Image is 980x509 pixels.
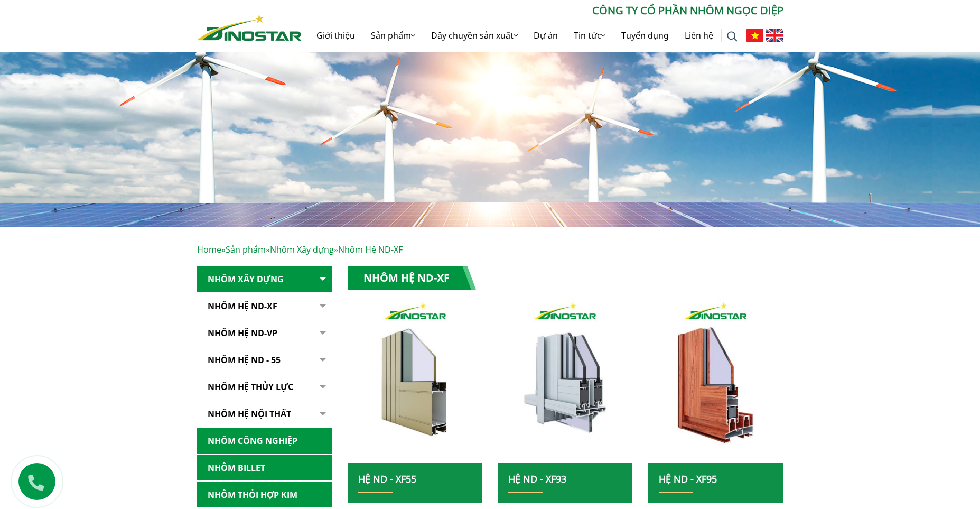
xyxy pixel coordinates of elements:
a: Nhôm Xây dựng [197,266,332,292]
a: Hệ ND - XF93 [508,473,566,485]
a: Nhôm Xây dựng [270,244,334,255]
img: English [766,29,783,42]
img: nhom xay dung [648,298,783,463]
a: Nhôm hệ nội thất [197,401,332,427]
a: Nhôm Thỏi hợp kim [197,482,332,508]
a: Nhôm Hệ ND-VP [197,320,332,346]
a: Giới thiệu [309,18,363,52]
h1: Nhôm Hệ ND-XF [348,266,476,290]
a: Sản phẩm [363,18,423,52]
a: Liên hệ [677,18,721,52]
img: nhom xay dung [498,298,632,463]
a: nhom xay dung [348,298,482,463]
img: Tiếng Việt [746,29,763,42]
img: Nhôm Dinostar [197,14,302,41]
a: Dự án [526,18,566,52]
span: » » » [197,244,403,255]
a: Nhôm hệ thủy lực [197,374,332,400]
a: Tuyển dụng [613,18,677,52]
a: Home [197,244,221,255]
p: CÔNG TY CỔ PHẦN NHÔM NGỌC DIỆP [302,3,783,18]
a: NHÔM HỆ ND - 55 [197,347,332,373]
img: nhom xay dung [347,298,482,463]
a: Dây chuyền sản xuất [423,18,526,52]
a: Nhôm Hệ ND-XF [197,293,332,319]
a: Tin tức [566,18,613,52]
a: Hệ ND - XF95 [659,473,717,485]
a: Nhôm Công nghiệp [197,428,332,454]
a: Hệ ND - XF55 [358,473,416,485]
a: Nhôm Billet [197,455,332,481]
span: Nhôm Hệ ND-XF [338,244,403,255]
img: search [727,31,738,42]
a: Sản phẩm [226,244,266,255]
